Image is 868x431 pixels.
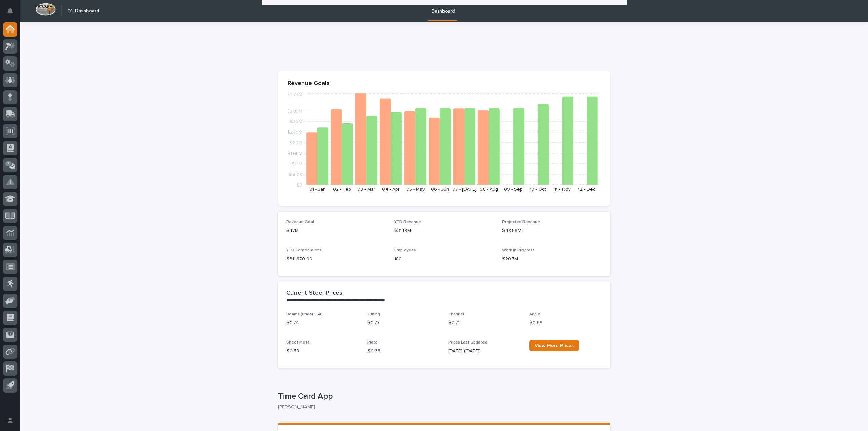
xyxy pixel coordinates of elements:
tspan: $3.85M [287,109,302,114]
span: Beams (under 55#) [286,312,323,316]
text: 12 - Dec [578,187,595,192]
p: $31.19M [394,227,494,234]
text: 06 - Jun [431,187,449,192]
div: Notifications [8,8,17,19]
p: $20.7M [502,256,602,263]
span: YTD Contributions [286,248,322,252]
span: Work in Progress [502,248,535,252]
p: [PERSON_NAME] [278,404,605,410]
p: $ 0.71 [448,319,521,327]
span: Sheet Metal [286,340,311,345]
p: $ 0.77 [367,319,440,327]
span: View More Prices [535,343,574,348]
p: $ 0.74 [286,319,359,327]
text: 07 - [DATE] [452,187,476,192]
h2: 01. Dashboard [67,8,99,14]
button: Notifications [3,4,17,18]
p: $ 0.69 [529,319,602,327]
span: Prices Last Updated [448,340,487,345]
tspan: $550K [288,172,302,177]
text: 01 - Jan [309,187,326,192]
p: [DATE] ([DATE]) [448,348,521,355]
span: Employees [394,248,416,252]
h2: Current Steel Prices [286,290,342,297]
text: 02 - Feb [333,187,351,192]
tspan: $2.75M [287,130,302,135]
p: $ 0.59 [286,348,359,355]
span: Tubing [367,312,380,316]
span: YTD Revenue [394,220,421,224]
tspan: $4.77M [287,92,302,97]
a: View More Prices [529,340,579,351]
text: 11 - Nov [554,187,571,192]
span: Plate [367,340,378,345]
span: Angle [529,312,540,316]
span: Projected Revenue [502,220,540,224]
p: $ 311,870.00 [286,256,386,263]
p: 180 [394,256,494,263]
tspan: $3.3M [289,119,302,124]
tspan: $1.1M [292,161,302,166]
text: 04 - Apr [382,187,400,192]
tspan: $2.2M [289,140,302,145]
p: Time Card App [278,392,608,401]
span: Revenue Goal [286,220,314,224]
tspan: $0 [296,183,302,188]
p: $48.59M [502,227,602,234]
p: $ 0.68 [367,348,440,355]
text: 05 - May [406,187,425,192]
text: 10 - Oct [530,187,546,192]
p: $47M [286,227,386,234]
tspan: $1.65M [287,151,302,156]
text: 08 - Aug [480,187,498,192]
p: Revenue Goals [288,80,601,87]
text: 09 - Sep [504,187,523,192]
img: Workspace Logo [36,3,56,16]
span: Channel [448,312,464,316]
text: 03 - Mar [357,187,375,192]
